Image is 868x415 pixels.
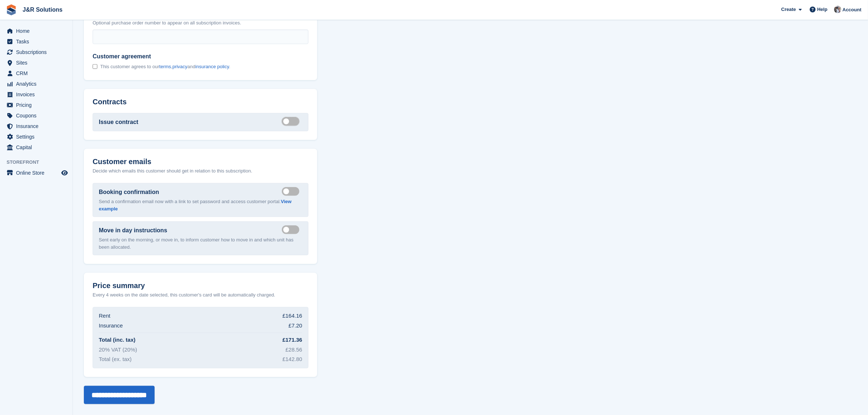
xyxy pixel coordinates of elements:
span: This customer agrees to our , and . [100,64,230,70]
p: Every 4 weeks on the date selected, this customer's card will be automatically charged. [93,291,275,299]
span: Storefront [7,159,73,166]
a: menu [4,58,69,68]
span: Subscriptions [16,47,60,57]
span: Tasks [16,36,60,47]
a: privacy [172,64,187,69]
a: menu [4,36,69,47]
img: Steve Revell [834,6,841,13]
a: menu [4,121,69,131]
a: menu [4,110,69,121]
a: insurance policy [195,64,229,69]
img: stora-icon-8386f47178a22dfd0bd8f6a31ec36ba5ce8667c1dd55bd0f319d3a0aa187defe.svg [6,4,17,15]
div: £171.36 [283,336,302,344]
span: Sites [16,58,60,68]
div: £164.16 [283,312,302,320]
a: menu [4,89,69,100]
span: Create [781,6,796,13]
span: Account [842,6,861,13]
a: terms [159,64,171,69]
label: Create integrated contract [282,121,302,122]
span: Online Store [16,168,60,178]
span: Capital [16,142,60,152]
span: Help [817,6,828,13]
div: £7.20 [288,322,302,330]
span: Coupons [16,110,60,121]
span: Home [16,26,60,36]
div: Rent [99,312,110,320]
p: Sent early on the morning, or move in, to inform customer how to move in and which unit has been ... [99,236,302,251]
input: Customer agreement This customer agrees to ourterms,privacyandinsurance policy. [93,64,97,69]
a: menu [4,26,69,36]
a: View example [99,199,292,212]
span: Invoices [16,89,60,100]
span: Customer agreement [93,53,230,60]
label: Send move in day email [282,229,302,230]
h2: Contracts [93,98,308,106]
p: Optional purchase order number to appear on all subscription invoices. [93,19,308,27]
span: Pricing [16,100,60,110]
span: Analytics [16,79,60,89]
p: Decide which emails this customer should get in relation to this subscription. [93,167,308,175]
a: menu [4,168,69,178]
a: menu [4,68,69,78]
div: Insurance [99,322,123,330]
div: Total (inc. tax) [99,336,136,344]
div: 20% VAT (20%) [99,346,137,354]
a: menu [4,47,69,57]
a: Preview store [60,168,69,177]
a: menu [4,100,69,110]
div: £28.56 [285,346,302,354]
span: CRM [16,68,60,78]
label: Issue contract [99,118,138,127]
span: Settings [16,132,60,142]
a: J&R Solutions [20,4,65,16]
label: Send booking confirmation email [282,191,302,192]
span: Insurance [16,121,60,131]
div: Total (ex. tax) [99,355,132,364]
label: Move in day instructions [99,226,167,235]
a: menu [4,79,69,89]
label: Booking confirmation [99,188,159,197]
h2: Customer emails [93,158,308,166]
a: menu [4,132,69,142]
h2: Price summary [93,282,308,290]
div: £142.80 [283,355,302,364]
p: Send a confirmation email now with a link to set password and access customer portal. [99,198,302,212]
a: menu [4,142,69,152]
